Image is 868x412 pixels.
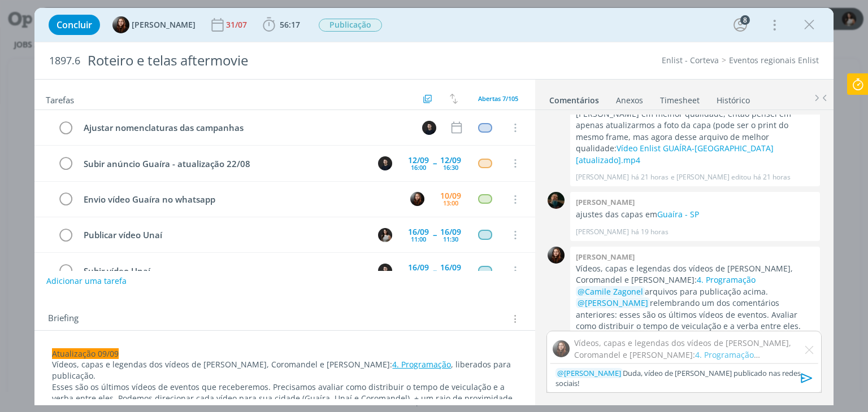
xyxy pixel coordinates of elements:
[132,21,196,29] span: [PERSON_NAME]
[478,94,518,103] span: Abertas 7/105
[378,264,392,278] img: C
[729,55,819,65] a: Eventos regionais Enlist
[79,121,411,135] div: Ajustar nomenclaturas das campanhas
[576,197,635,207] b: [PERSON_NAME]
[716,90,750,106] a: Histórico
[549,90,600,106] a: Comentários
[46,92,74,106] span: Tarefas
[576,97,814,166] p: o cliente conseguiu nos enviar o vídeo de [PERSON_NAME] em melhor qualidade, então pensei em apen...
[578,286,643,297] span: @Camile Zagonel
[377,226,394,243] button: C
[409,191,426,208] button: E
[440,264,461,271] div: 16/09
[443,200,458,206] div: 13:00
[34,8,833,405] div: dialog
[79,264,367,278] div: Subir vídeo Unaí
[616,95,643,106] div: Anexos
[576,209,814,220] p: ajustes das capas em
[408,228,429,236] div: 16/09
[112,16,196,33] button: E[PERSON_NAME]
[46,271,127,291] button: Adicionar uma tarefa
[79,157,367,171] div: Subir anúncio Guaíra - atualização 22/08
[731,16,749,34] button: 8
[440,228,461,236] div: 16/09
[49,55,80,67] span: 1897.6
[433,159,436,167] span: --
[805,345,814,354] img: close-answer.svg
[83,47,493,74] div: Roteiro e telas aftermovie
[52,359,517,382] p: Vídeos, capas e legendas dos vídeos de [PERSON_NAME], Coromandel e [PERSON_NAME]: , liberados par...
[576,252,635,262] b: [PERSON_NAME]
[576,172,629,182] p: [PERSON_NAME]
[410,192,424,206] img: E
[280,19,300,30] span: 56:17
[79,192,400,207] div: Envio vídeo Guaíra no whatsapp
[555,368,812,389] p: Duda, vídeo de [PERSON_NAME] publicado nas redes sociais!
[411,236,426,242] div: 11:00
[433,266,436,274] span: --
[576,297,814,367] p: relembrando um dos comentários anteriores: esses são os últimos vídeos de eventos. Avaliar como d...
[548,247,565,264] img: E
[631,172,669,182] span: há 21 horas
[377,262,394,279] button: C
[408,156,429,164] div: 12/09
[421,119,438,136] button: C
[378,156,392,170] img: C
[548,192,565,209] img: M
[377,155,394,172] button: C
[631,227,669,237] span: há 19 horas
[557,368,621,378] span: [PERSON_NAME]
[112,16,129,33] img: E
[319,19,382,32] span: Publicação
[422,121,436,135] img: C
[697,274,756,285] a: 4. Programação
[443,164,458,170] div: 16:30
[576,143,774,165] a: Vídeo Enlist GUAÍRA-[GEOGRAPHIC_DATA] [atualizado].mp4
[57,20,92,29] span: Concluir
[657,209,699,220] a: Guaíra - SP
[49,15,100,35] button: Concluir
[52,348,119,359] span: Atualização 09/09
[576,227,629,237] p: [PERSON_NAME]
[433,231,436,239] span: --
[578,297,648,308] span: @[PERSON_NAME]
[226,21,249,29] div: 31/07
[671,172,751,182] span: e [PERSON_NAME] editou
[576,263,814,286] p: Vídeos, capas e legendas dos vídeos de [PERSON_NAME], Coromandel e [PERSON_NAME]:
[408,264,429,271] div: 16/09
[48,312,79,326] span: Briefing
[440,156,461,164] div: 12/09
[443,236,458,242] div: 11:30
[557,368,564,378] span: @
[450,94,458,104] img: arrow-down-up.svg
[576,286,814,297] p: arquivos para publicação acima.
[662,55,719,65] a: Enlist - Corteva
[260,16,303,34] button: 56:17
[740,15,750,25] div: 8
[753,172,791,182] span: há 21 horas
[440,192,461,200] div: 10/09
[392,359,451,370] a: 4. Programação
[659,90,700,106] a: Timesheet
[79,228,367,242] div: Publicar vídeo Unaí
[411,164,426,170] div: 16:00
[318,18,383,32] button: Publicação
[378,228,392,242] img: C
